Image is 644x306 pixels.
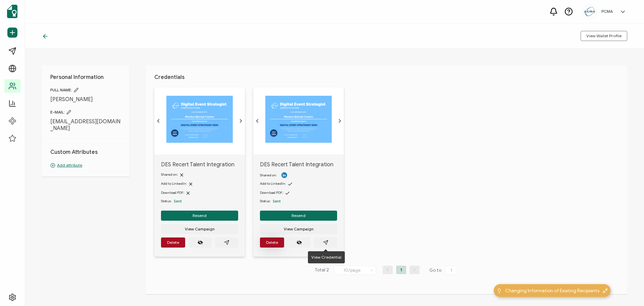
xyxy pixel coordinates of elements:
span: Shared on: [260,173,277,177]
li: 1 [396,266,406,274]
span: Resend [193,214,207,218]
span: Total 2 [315,266,329,275]
h1: Custom Attributes [50,149,121,156]
span: DES Recert Talent Integration [260,161,337,169]
ion-icon: paper plane outline [323,240,328,245]
span: Shared on: [161,172,178,177]
span: View Campaign [185,227,215,231]
ion-icon: chevron forward outline [337,118,342,124]
button: Resend [260,211,337,221]
ion-icon: chevron back outline [255,118,260,124]
span: Delete [167,241,179,245]
span: [PERSON_NAME] [50,96,121,103]
img: 5c892e8a-a8c9-4ab0-b501-e22bba25706e.jpg [585,7,595,16]
h1: Personal Information [50,74,121,81]
span: FULL NAME: [50,87,121,93]
ion-icon: paper plane outline [224,240,229,245]
img: sertifier-logomark-colored.svg [7,5,17,18]
button: Delete [161,237,185,248]
span: View Wallet Profile [586,34,622,38]
span: Status: [260,199,270,204]
div: View Credential [308,251,345,263]
span: E-MAIL: [50,110,121,115]
h5: PCMA [601,9,613,14]
span: Sent [273,199,281,204]
button: View Wallet Profile [581,31,627,41]
span: Changing Information of Existing Recipients [505,287,599,294]
span: Add to LinkedIn: [260,181,286,186]
p: Add attribute [50,162,121,168]
ion-icon: chevron back outline [156,118,161,124]
span: Download PDF: [260,190,283,195]
span: Add to LinkedIn: [161,181,187,186]
img: minimize-icon.svg [603,288,608,293]
button: View Campaign [161,224,238,234]
ion-icon: eye off [198,240,203,245]
iframe: Chat Widget [610,274,644,306]
span: Delete [266,241,278,245]
button: Resend [161,211,238,221]
ion-icon: chevron forward outline [238,118,244,124]
span: Status: [161,199,171,204]
span: Go to [429,266,459,275]
input: Select [334,266,376,275]
h1: Credentials [154,74,619,81]
button: Delete [260,237,284,248]
span: Download PDF: [161,190,184,195]
button: View Campaign [260,224,337,234]
span: DES Recert Talent Integration [161,161,238,168]
span: Sent [174,199,182,204]
span: Resend [291,214,306,218]
ion-icon: eye off [297,240,302,245]
span: View Campaign [284,227,314,231]
span: [EMAIL_ADDRESS][DOMAIN_NAME] [50,118,121,132]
